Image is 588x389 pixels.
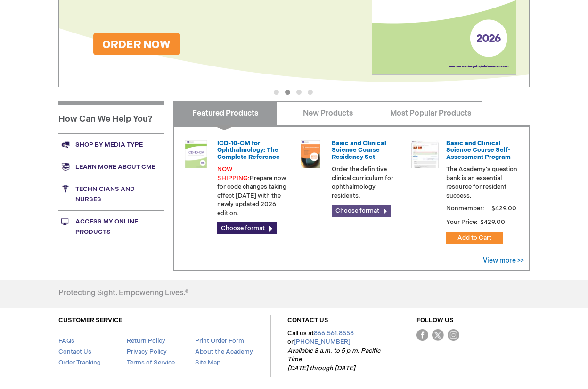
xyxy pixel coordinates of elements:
[446,232,503,244] button: Add to Cart
[332,205,391,217] a: Choose format
[195,359,220,366] a: Site Map
[276,101,379,125] a: New Products
[195,348,253,356] a: About the Academy
[58,156,164,178] a: Learn more about CME
[287,316,328,324] a: CONTACT US
[446,165,518,200] p: The Academy's question bank is an essential resource for resident success.
[416,329,428,341] img: Facebook
[217,222,277,234] a: Choose format
[446,140,511,161] a: Basic and Clinical Science Course Self-Assessment Program
[173,101,277,125] a: Featured Products
[274,90,279,95] button: 1 of 4
[294,338,351,346] a: [PHONE_NUMBER]
[457,234,491,241] span: Add to Cart
[332,140,386,161] a: Basic and Clinical Science Course Residency Set
[58,316,122,324] a: CUSTOMER SERVICE
[287,347,380,372] em: Available 8 a.m. to 5 p.m. Pacific Time [DATE] through [DATE]
[483,257,524,265] a: View more >>
[479,218,506,226] span: $429.00
[127,348,167,356] a: Privacy Policy
[332,165,403,200] p: Order the definitive clinical curriculum for ophthalmology residents.
[217,165,289,217] p: Prepare now for code changes taking effect [DATE] with the newly updated 2026 edition.
[182,140,210,168] img: 0120008u_42.png
[308,90,313,95] button: 4 of 4
[411,140,439,168] img: bcscself_20.jpg
[195,337,244,345] a: Print Order Form
[58,359,101,366] a: Order Tracking
[58,210,164,243] a: Access My Online Products
[432,329,444,341] img: Twitter
[127,337,165,345] a: Return Policy
[287,329,383,373] p: Call us at or
[285,90,290,95] button: 2 of 4
[217,166,250,182] font: NOW SHIPPING:
[58,348,91,356] a: Contact Us
[490,205,518,212] span: $429.00
[314,330,354,337] a: 866.561.8558
[58,101,164,133] h1: How Can We Help You?
[448,329,459,341] img: instagram
[58,133,164,156] a: Shop by media type
[379,101,482,125] a: Most Popular Products
[58,178,164,210] a: Technicians and nurses
[296,140,325,168] img: 02850963u_47.png
[127,359,175,366] a: Terms of Service
[416,316,454,324] a: FOLLOW US
[446,203,484,215] strong: Nonmember:
[446,218,478,226] strong: Your Price:
[58,289,188,298] h4: Protecting Sight. Empowering Lives.®
[296,90,302,95] button: 3 of 4
[217,140,280,161] a: ICD-10-CM for Ophthalmology: The Complete Reference
[58,337,74,345] a: FAQs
